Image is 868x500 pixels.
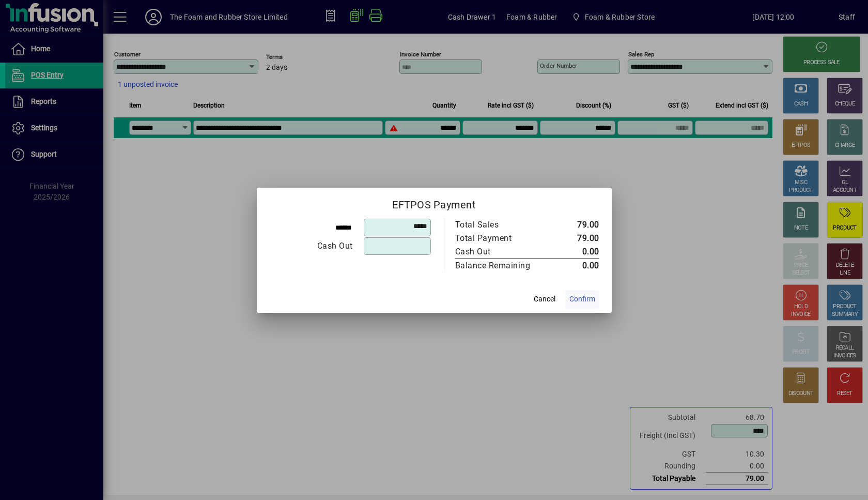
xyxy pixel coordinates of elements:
td: 0.00 [552,259,599,272]
div: Balance Remaining [455,260,542,272]
span: Confirm [569,294,595,305]
td: Total Sales [455,218,552,232]
span: Cancel [534,294,555,305]
button: Cancel [528,290,561,309]
button: Confirm [565,290,599,309]
td: Total Payment [455,232,552,245]
td: 79.00 [552,218,599,232]
div: Cash Out [270,240,353,252]
h2: EFTPOS Payment [257,188,612,218]
td: 0.00 [552,245,599,259]
div: Cash Out [455,246,542,258]
td: 79.00 [552,232,599,245]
